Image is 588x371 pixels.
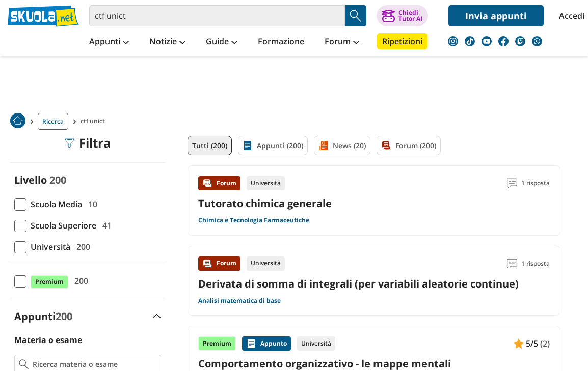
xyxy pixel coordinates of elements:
[247,256,285,271] div: Università
[515,36,525,46] img: twitch
[448,5,544,26] a: Invia appunti
[14,173,47,187] label: Livello
[26,240,70,253] span: Università
[72,240,90,253] span: 200
[31,275,68,289] span: Premium
[198,216,309,224] a: Chimica e Tecnologia Farmaceutiche
[198,256,240,271] div: Forum
[33,359,156,369] input: Ricerca materia o esame
[381,140,391,151] img: Forum filtro contenuto
[14,309,72,323] label: Appunti
[38,113,68,130] a: Ricerca
[147,33,188,51] a: Notizie
[203,33,240,51] a: Guide
[482,36,492,46] img: youtube
[198,336,236,351] div: Premium
[322,33,362,51] a: Forum
[56,309,72,323] span: 200
[202,178,212,188] img: Forum contenuto
[198,196,332,210] a: Tutorato chimica generale
[377,5,428,26] button: ChiediTutor AI
[521,176,550,190] span: 1 risposta
[65,136,111,150] div: Filtra
[188,136,232,155] a: Tutti (200)
[507,259,517,269] img: Commenti lettura
[377,33,427,49] a: Ripetizioni
[14,334,82,346] label: Materia o esame
[521,256,550,271] span: 1 risposta
[49,173,66,187] span: 200
[398,10,422,22] div: Chiedi Tutor AI
[84,197,97,211] span: 10
[198,297,281,305] a: Analisi matematica di base
[507,178,517,188] img: Commenti lettura
[377,136,441,155] a: Forum (200)
[202,259,212,269] img: Forum contenuto
[65,138,75,148] img: Filtra filtri mobile
[540,337,550,350] span: (2)
[345,5,366,26] button: Search Button
[532,36,542,46] img: WhatsApp
[89,5,345,26] input: Cerca appunti, riassunti o versioni
[246,338,256,349] img: Appunti contenuto
[198,176,240,190] div: Forum
[243,140,253,151] img: Appunti filtro contenuto
[526,337,538,350] span: 5/5
[238,136,308,155] a: Appunti (200)
[26,197,82,211] span: Scuola Media
[498,36,509,46] img: facebook
[255,33,307,51] a: Formazione
[318,140,329,151] img: News filtro contenuto
[10,113,25,128] img: Home
[514,338,524,349] img: Appunti contenuto
[19,359,29,369] img: Ricerca materia o esame
[198,277,519,291] a: Derivata di somma di integrali (per variabili aleatorie continue)
[10,113,25,130] a: Home
[448,36,458,46] img: instagram
[242,336,291,351] div: Appunto
[314,136,370,155] a: News (20)
[98,219,112,232] span: 41
[297,336,335,351] div: Università
[70,274,88,288] span: 200
[26,219,96,232] span: Scuola Superiore
[247,176,285,190] div: Università
[198,357,550,370] a: Comportamento organizzativo - le mappe mentali
[87,33,131,51] a: Appunti
[465,36,475,46] img: tiktok
[559,5,580,26] a: Accedi
[153,314,161,318] img: Apri e chiudi sezione
[81,113,109,130] span: ctf unict
[348,8,363,23] img: Cerca appunti, riassunti o versioni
